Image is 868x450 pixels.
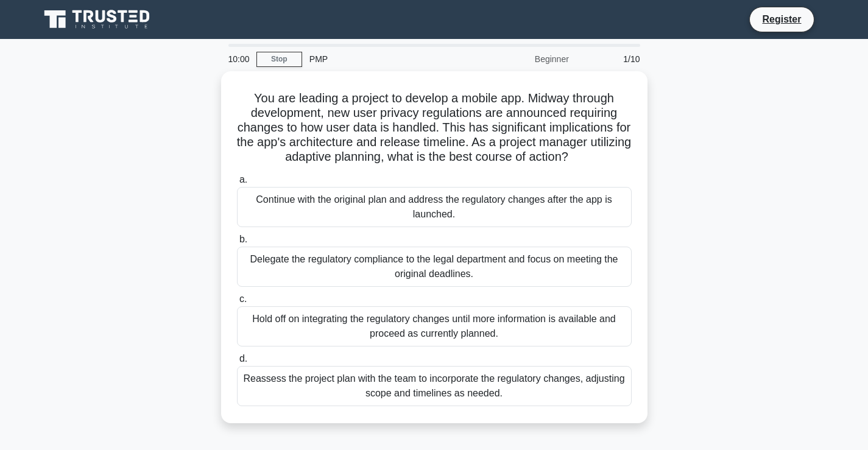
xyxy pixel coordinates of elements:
a: Stop [256,52,302,67]
div: 10:00 [221,47,256,71]
div: Continue with the original plan and address the regulatory changes after the app is launched. [237,187,632,227]
div: 1/10 [576,47,647,71]
span: d. [239,353,247,364]
div: PMP [302,47,470,71]
span: c. [239,294,247,304]
div: Delegate the regulatory compliance to the legal department and focus on meeting the original dead... [237,247,632,287]
a: Register [755,12,808,27]
span: b. [239,234,247,244]
h5: You are leading a project to develop a mobile app. Midway through development, new user privacy r... [236,91,633,165]
div: Hold off on integrating the regulatory changes until more information is available and proceed as... [237,306,632,346]
span: a. [239,174,247,185]
div: Reassess the project plan with the team to incorporate the regulatory changes, adjusting scope an... [237,366,632,406]
div: Beginner [470,47,576,71]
